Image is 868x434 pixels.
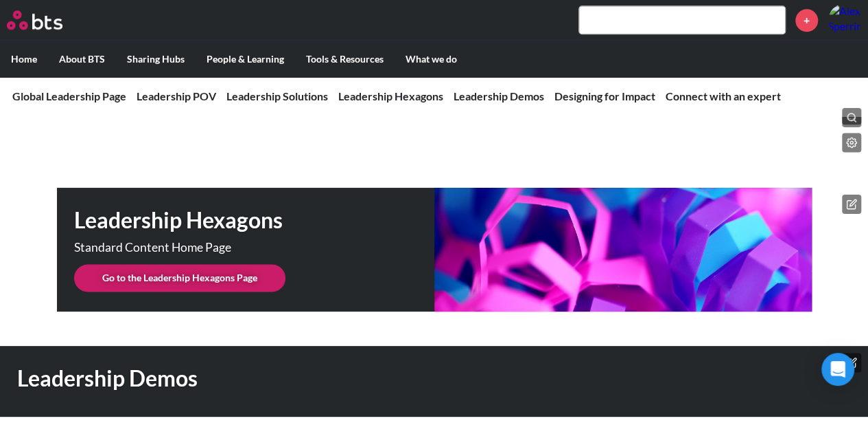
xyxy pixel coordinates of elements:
a: Connect with an expert [666,89,781,102]
a: Leadership Solutions [226,89,328,102]
div: Open Intercom Messenger [821,353,854,386]
a: Leadership Demos [454,89,544,102]
a: Go to the Leadership Hexagons Page [74,264,285,292]
label: What we do [395,41,468,77]
a: + [795,9,818,32]
a: Leadership Hexagons [338,89,443,102]
a: Designing for Impact [554,89,655,102]
img: Alex Sperrin [828,3,861,36]
a: Go home [7,10,88,30]
label: Tools & Resources [295,41,395,77]
label: People & Learning [196,41,295,77]
label: About BTS [48,41,116,77]
h1: Leadership Demos [17,363,600,394]
h1: Leadership Hexagons [74,205,434,236]
button: Edit hero [842,195,861,214]
button: Edit page list [842,133,861,152]
a: Profile [828,3,861,36]
p: Standard Content Home Page [74,241,362,254]
label: Sharing Hubs [116,41,196,77]
img: BTS Logo [7,10,62,30]
a: Leadership POV [137,89,216,102]
a: Global Leadership Page [12,89,126,102]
